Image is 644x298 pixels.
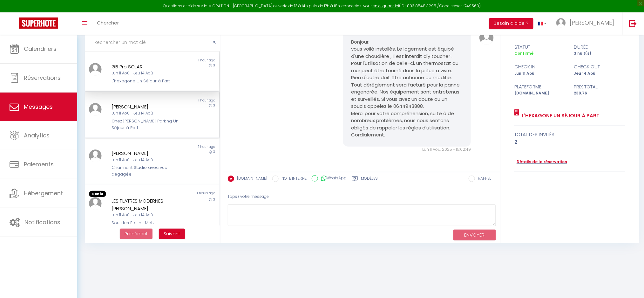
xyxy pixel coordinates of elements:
div: Sous les Etoiles Metz [GEOGRAPHIC_DATA] Un-Séjour-à-Part [112,220,182,239]
img: ... [556,18,566,28]
button: Next [159,229,185,239]
span: Précédent [125,231,148,237]
img: ... [89,103,102,116]
div: 3 hours ago [152,191,220,197]
div: [PERSON_NAME] [112,103,182,111]
span: Messages [24,103,53,111]
div: Plateforme [510,83,570,91]
div: 3 nuit(s) [570,51,630,57]
img: Super Booking [19,17,58,29]
div: Jeu 14 Aoû [570,71,630,77]
div: Lun 11 Aoû [510,71,570,77]
img: ... [89,197,102,210]
label: Modèles [361,176,378,184]
span: 3 [213,103,215,108]
span: 3 [213,63,215,68]
label: WhatsApp [318,175,347,182]
label: [DOMAIN_NAME] [234,176,268,183]
div: Prix total [570,83,630,91]
a: ... [PERSON_NAME] [552,12,622,35]
p: Bonjour, [351,38,463,46]
span: Notifications [24,218,60,226]
div: durée [570,43,630,51]
div: Lun 11 Aoû - Jeu 14 Aoû [112,157,182,163]
span: Chercher [97,19,119,26]
div: GB Pro SOLAR [112,63,182,71]
a: en cliquant ici [373,3,399,9]
span: 3 [213,149,215,154]
div: check in [510,63,570,71]
div: LES PLATRES MODERNES [PERSON_NAME] [112,197,182,212]
div: L'hexagone Un Séjour à Part [112,78,182,84]
div: 1 hour ago [152,98,220,103]
p: vous voilà installés. Le logement est équipé d'une chaudière , il est interdit d'y toucher . Pour... [351,45,463,81]
div: total des invités [514,131,625,138]
div: Lun 11 Aoû - Jeu 14 Aoû [112,110,182,116]
span: Analytics [24,131,50,139]
span: 3 [213,197,215,202]
div: Chez [PERSON_NAME] Parking Un Séjour à Part [112,118,182,131]
label: RAPPEL [475,176,491,183]
button: Previous [120,229,153,239]
a: Détails de la réservation [514,159,567,165]
a: Chercher [92,12,124,35]
img: logout [629,19,637,27]
img: ... [89,149,102,162]
div: 1 hour ago [152,144,220,149]
div: Charmant Studio avec vue dégagée [112,164,182,177]
a: L'hexagone Un Séjour à Part [519,112,600,120]
label: NOTE INTERNE [279,176,307,183]
span: Non lu [89,191,106,197]
span: Suivant [164,231,180,237]
p: Cordialement. [351,131,463,139]
div: 2 [514,138,625,146]
div: 1 hour ago [152,58,220,63]
div: 238.76 [570,90,630,96]
div: [DOMAIN_NAME] [510,90,570,96]
img: ... [479,31,494,45]
div: check out [570,63,630,71]
input: Rechercher un mot clé [85,34,220,52]
span: [PERSON_NAME] [570,19,614,27]
button: ENVOYER [453,230,496,241]
span: Calendriers [24,45,57,53]
span: Paiements [24,160,54,168]
span: Confirmé [514,51,533,56]
div: [PERSON_NAME] [112,149,182,157]
p: Tout dérèglement sera facturé pour la panne engendrée. Nos équipement sont entretenus et surveill... [351,81,463,110]
span: Hébergement [24,189,63,197]
div: Lun 11 Aoû - Jeu 14 Aoû [112,70,182,76]
div: statut [510,43,570,51]
div: Lun 11 Aoû. 2025 - 15:02:49 [343,147,471,153]
p: Merci pour votre compréhension, suite à de nombreux problèmes, nous nous sentons obligés de rappe... [351,110,463,132]
img: ... [89,63,102,76]
button: Besoin d'aide ? [489,18,533,29]
div: Tapez votre message [228,189,496,204]
span: Réservations [24,74,61,82]
div: Lun 11 Aoû - Jeu 14 Aoû [112,212,182,218]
